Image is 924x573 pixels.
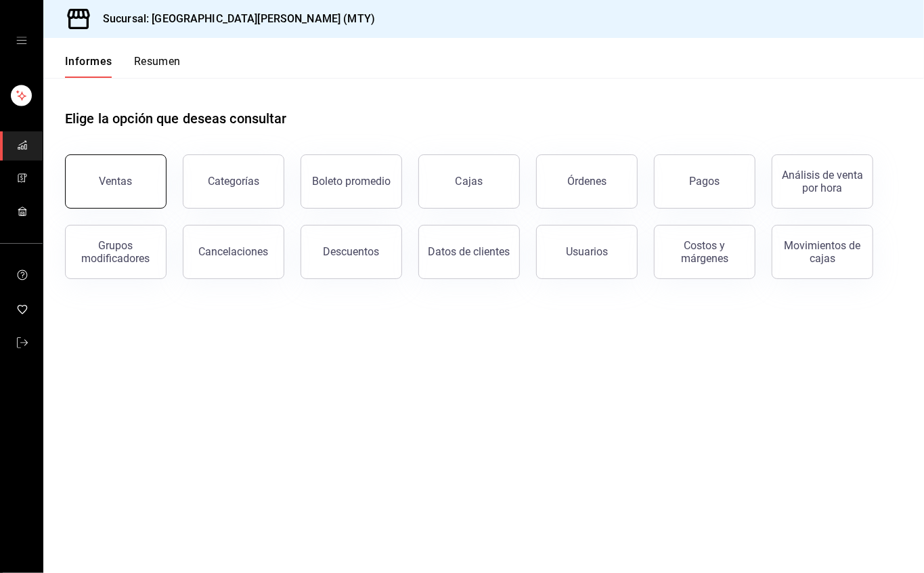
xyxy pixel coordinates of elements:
button: Descuentos [301,225,402,279]
font: Ventas [100,175,133,188]
button: Órdenes [536,154,638,209]
button: Datos de clientes [418,225,520,279]
button: Categorías [183,154,284,209]
button: cajón abierto [16,35,27,46]
font: Resumen [134,55,181,68]
div: pestañas de navegación [65,54,181,78]
font: Datos de clientes [428,245,510,258]
font: Sucursal: [GEOGRAPHIC_DATA][PERSON_NAME] (MTY) [103,12,375,25]
button: Boleto promedio [301,154,402,209]
font: Costos y márgenes [681,239,728,265]
font: Boleto promedio [312,175,391,188]
font: Análisis de venta por hora [782,169,863,194]
button: Cancelaciones [183,225,284,279]
font: Movimientos de cajas [785,239,861,265]
button: Ventas [65,154,167,209]
font: Descuentos [324,245,380,258]
font: Órdenes [567,175,607,188]
button: Usuarios [536,225,638,279]
button: Costos y márgenes [654,225,755,279]
a: Cajas [418,154,520,209]
font: Pagos [690,175,720,188]
button: Grupos modificadores [65,225,167,279]
font: Cancelaciones [199,245,269,258]
font: Elige la opción que deseas consultar [65,110,287,127]
font: Usuarios [566,245,608,258]
font: Categorías [208,175,259,188]
font: Informes [65,55,112,68]
button: Pagos [654,154,755,209]
button: Análisis de venta por hora [772,154,873,209]
button: Movimientos de cajas [772,225,873,279]
font: Cajas [456,175,483,188]
font: Grupos modificadores [82,239,150,265]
